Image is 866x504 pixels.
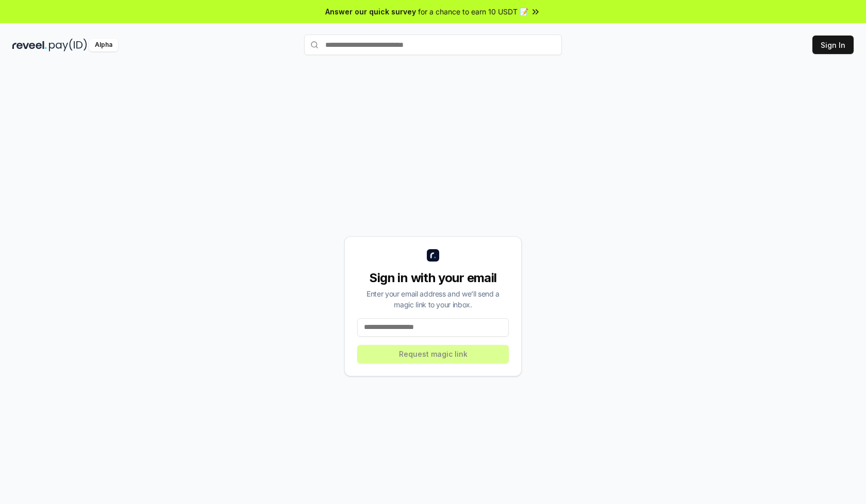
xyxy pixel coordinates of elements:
[357,288,509,310] div: Enter your email address and we’ll send a magic link to your inbox.
[357,270,509,286] div: Sign in with your email
[12,39,47,51] img: reveel_dark
[49,39,87,51] img: pay_id
[812,36,854,54] button: Sign In
[427,249,439,262] img: logo_small
[325,6,416,17] span: Answer our quick survey
[418,6,528,17] span: for a chance to earn 10 USDT 📝
[89,39,118,51] div: Alpha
